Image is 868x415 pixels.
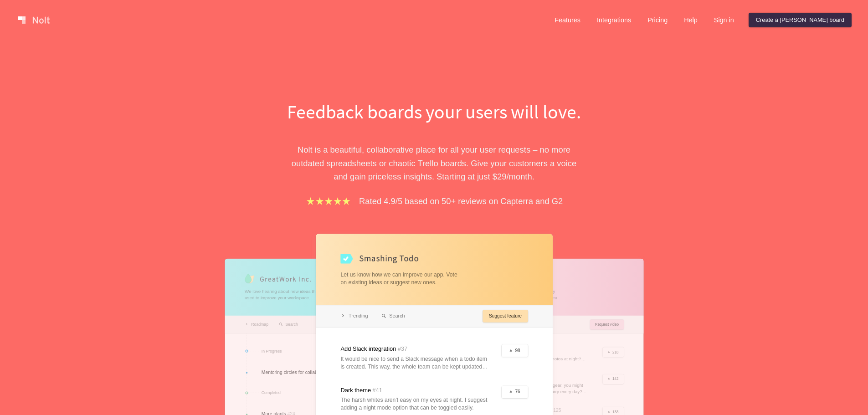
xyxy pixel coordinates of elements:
[749,13,852,27] a: Create a [PERSON_NAME] board
[707,13,741,27] a: Sign in
[640,13,675,27] a: Pricing
[305,196,352,206] img: stars.b067e34983.png
[590,13,638,27] a: Integrations
[359,195,563,208] p: Rated 4.9/5 based on 50+ reviews on Capterra and G2
[277,143,591,183] p: Nolt is a beautiful, collaborative place for all your user requests – no more outdated spreadshee...
[277,98,591,125] h1: Feedback boards your users will love.
[547,13,588,27] a: Features
[677,13,705,27] a: Help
